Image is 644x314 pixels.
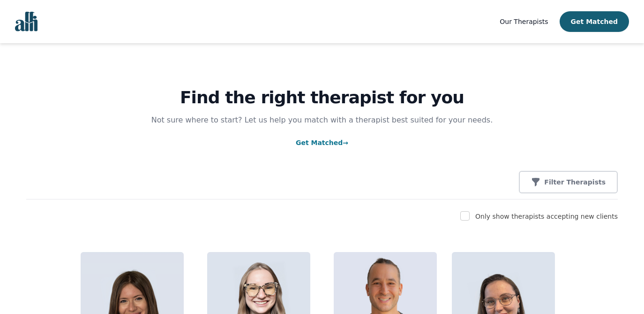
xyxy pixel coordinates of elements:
[519,171,618,193] button: Filter Therapists
[343,139,348,146] span: →
[500,18,548,25] span: Our Therapists
[475,213,618,220] label: Only show therapists accepting new clients
[15,12,37,31] img: alli logo
[26,88,618,107] h1: Find the right therapist for you
[142,115,502,126] p: Not sure where to start? Let us help you match with a therapist best suited for your needs.
[500,16,548,27] a: Our Therapists
[296,139,348,146] a: Get Matched
[544,177,606,187] p: Filter Therapists
[560,11,629,32] button: Get Matched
